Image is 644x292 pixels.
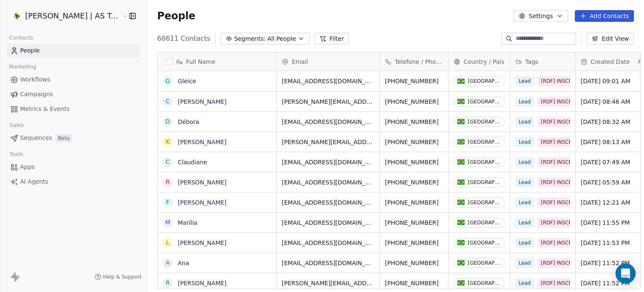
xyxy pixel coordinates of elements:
[282,97,374,106] span: [PERSON_NAME][EMAIL_ADDRESS][DOMAIN_NAME]
[538,197,592,208] span: [RDF] INSCRITAS GERAL
[178,118,199,125] a: Débora
[165,218,170,227] div: M
[385,77,443,85] span: [PHONE_NUMBER]
[277,53,379,71] div: Email
[538,97,592,107] span: [RDF] INSCRITAS GERAL
[20,75,50,84] span: Workflows
[468,179,501,185] div: [GEOGRAPHIC_DATA]
[5,61,40,73] span: Marketing
[468,159,501,165] div: [GEOGRAPHIC_DATA]
[12,11,22,21] img: Logo%202022%20quad.jpg
[380,53,448,71] div: Telefone / Phone
[20,163,35,171] span: Apps
[515,177,534,187] span: Lead
[178,159,207,166] a: Claudiane
[385,198,443,207] span: [PHONE_NUMBER]
[95,274,142,280] a: Help & Support
[282,218,374,227] span: [EMAIL_ADDRESS][DOMAIN_NAME]
[158,53,276,71] div: Full Name
[515,97,534,107] span: Lead
[158,71,277,289] div: grid
[20,134,52,142] span: Sequences
[166,198,169,207] div: F
[7,87,140,101] a: Campaigns
[282,198,374,207] span: [EMAIL_ADDRESS][DOMAIN_NAME]
[385,279,443,287] span: [PHONE_NUMBER]
[515,76,534,86] span: Lead
[20,177,48,186] span: AI Agents
[538,117,592,127] span: [RDF] INSCRITAS GERAL
[314,33,349,45] button: Filter
[178,199,226,206] a: [PERSON_NAME]
[385,178,443,187] span: [PHONE_NUMBER]
[186,58,216,66] span: Full Name
[282,239,374,247] span: [EMAIL_ADDRESS][DOMAIN_NAME]
[10,9,116,23] button: [PERSON_NAME] | AS Treinamentos
[515,238,534,248] span: Lead
[55,134,72,142] span: Beta
[385,158,443,166] span: [PHONE_NUMBER]
[282,77,374,85] span: [EMAIL_ADDRESS][DOMAIN_NAME]
[178,239,226,246] a: [PERSON_NAME]
[515,157,534,167] span: Lead
[20,90,53,99] span: Campaigns
[178,219,197,226] a: Marília
[282,118,374,126] span: [EMAIL_ADDRESS][DOMAIN_NAME]
[468,240,501,246] div: [GEOGRAPHIC_DATA]
[5,32,37,44] span: Contacts
[538,76,592,86] span: [RDF] INSCRITAS GERAL
[166,258,170,267] div: A
[165,77,170,86] div: G
[7,73,140,87] a: Workflows
[395,58,443,66] span: Telefone / Phone
[6,119,28,132] span: Sales
[468,78,501,84] div: [GEOGRAPHIC_DATA]
[514,10,568,22] button: Settings
[166,97,170,106] div: C
[282,259,374,267] span: [EMAIL_ADDRESS][DOMAIN_NAME]
[385,239,443,247] span: [PHONE_NUMBER]
[178,179,226,186] a: [PERSON_NAME]
[6,148,26,160] span: Tools
[449,53,510,71] div: Country / País
[538,278,592,288] span: [RDF] INSCRITAS GERAL
[166,178,170,187] div: R
[20,46,40,55] span: People
[7,131,140,145] a: SequencesBeta
[615,263,636,284] div: Open Intercom Messenger
[178,139,226,145] a: [PERSON_NAME]
[538,218,592,228] span: [RDF] INSCRITAS GERAL
[587,33,634,45] button: Edit View
[282,178,374,187] span: [EMAIL_ADDRESS][DOMAIN_NAME]
[515,137,534,147] span: Lead
[538,258,592,268] span: [RDF] INSCRITAS GERAL
[385,218,443,227] span: [PHONE_NUMBER]
[468,280,501,286] div: [GEOGRAPHIC_DATA]
[178,78,196,84] a: Gleice
[166,137,169,146] div: K
[178,98,226,105] a: [PERSON_NAME]
[282,138,374,146] span: [PERSON_NAME][EMAIL_ADDRESS][DOMAIN_NAME]
[538,157,592,167] span: [RDF] INSCRITAS GERAL
[538,177,592,187] span: [RDF] INSCRITAS GERAL
[157,34,210,44] span: 68611 Contacts
[292,58,308,66] span: Email
[510,53,575,71] div: Tags
[515,278,534,288] span: Lead
[282,279,374,287] span: [PERSON_NAME][EMAIL_ADDRESS][DOMAIN_NAME]
[591,58,630,66] span: Created Date
[515,218,534,228] span: Lead
[157,10,195,22] span: People
[103,274,142,280] span: Help & Support
[20,105,70,113] span: Metrics & Events
[515,117,534,127] span: Lead
[178,260,189,266] a: Ana
[468,220,501,226] div: [GEOGRAPHIC_DATA]
[7,102,140,116] a: Metrics & Events
[166,279,170,287] div: R
[538,238,592,248] span: [RDF] INSCRITAS GERAL
[385,118,443,126] span: [PHONE_NUMBER]
[166,238,169,247] div: L
[165,117,170,126] div: D
[385,138,443,146] span: [PHONE_NUMBER]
